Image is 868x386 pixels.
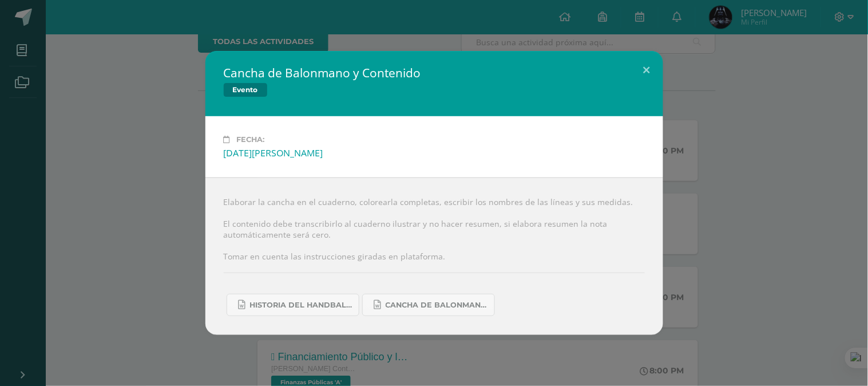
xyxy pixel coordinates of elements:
span: Historia del handball.docx [250,301,353,310]
span: Evento [224,83,267,97]
a: Cancha de Balonmano.docx [362,294,495,316]
h2: Cancha de Balonmano y Contenido [224,65,421,81]
div: [DATE][PERSON_NAME] [224,147,645,159]
a: Historia del handball.docx [227,294,359,316]
span: Cancha de Balonmano.docx [386,301,489,310]
span: Fecha: [237,135,265,144]
button: Close (Esc) [631,51,663,90]
div: Elaborar la cancha en el cuaderno, colorearla completas, escribir los nombres de las líneas y sus... [205,178,663,335]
